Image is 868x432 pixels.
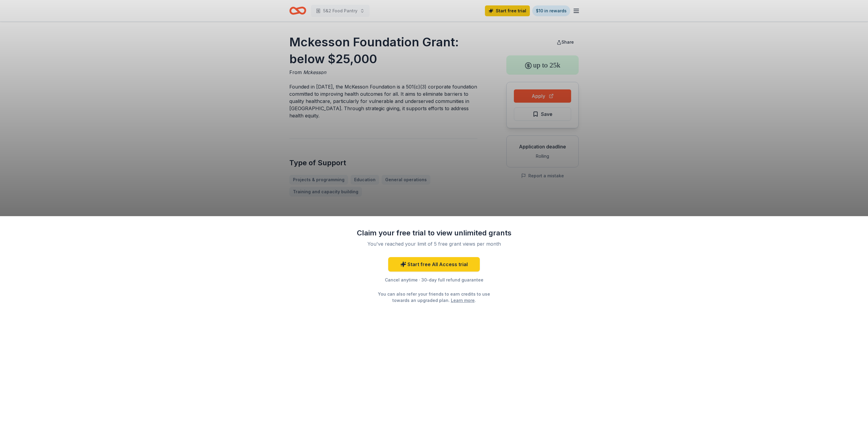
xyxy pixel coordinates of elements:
[388,257,480,272] a: Start free All Access trial
[363,240,505,247] div: You've reached your limit of 5 free grant views per month
[356,276,512,284] div: Cancel anytime · 30-day full refund guarantee
[451,297,475,303] a: Learn more
[356,228,512,238] div: Claim your free trial to view unlimited grants
[373,291,495,303] div: You can also refer your friends to earn credits to use towards an upgraded plan. .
